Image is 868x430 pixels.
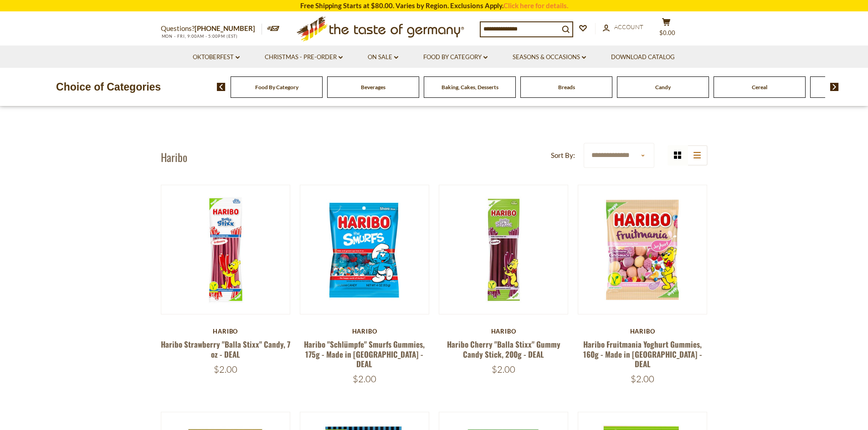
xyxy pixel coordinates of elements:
a: Download Catalog [611,52,675,62]
label: Sort By: [551,150,575,161]
a: On Sale [368,52,398,62]
a: Candy [655,84,671,91]
a: Seasons & Occasions [513,52,586,62]
img: Haribo Fruitmania Yoghurt [578,185,707,314]
p: Questions? [161,23,262,35]
a: Haribo Cherry "Balla Stixx" Gummy Candy Stick, 200g - DEAL [447,339,560,359]
a: Breads [558,84,575,91]
a: Beverages [361,84,385,91]
a: Haribo "Schlümpfe" Smurfs Gummies, 175g - Made in [GEOGRAPHIC_DATA] - DEAL [304,339,425,369]
a: Haribo Strawberry "Balla Stixx" Candy, 7 oz - DEAL [161,339,290,359]
a: Haribo Fruitmania Yoghurt Gummies, 160g - Made in [GEOGRAPHIC_DATA] - DEAL [583,339,702,369]
img: Haribo Balla Stixx [161,185,290,314]
h1: Haribo [161,150,187,164]
span: $2.00 [353,373,376,384]
a: Click here for details. [503,1,568,10]
span: $0.00 [659,29,675,36]
a: Food By Category [423,52,488,62]
button: $0.00 [653,18,680,40]
a: Cereal [752,84,767,91]
a: Food By Category [255,84,298,91]
a: Account [603,22,643,32]
div: Haribo [300,328,430,335]
img: Haribo Balla Stixx Cherry [439,185,568,314]
span: $2.00 [214,364,237,375]
span: $2.00 [631,373,654,384]
a: Baking, Cakes, Desserts [442,84,498,91]
a: [PHONE_NUMBER] [195,24,255,32]
div: Haribo [161,328,291,335]
span: $2.00 [492,364,515,375]
a: Oktoberfest [193,52,240,62]
a: Christmas - PRE-ORDER [265,52,343,62]
div: Haribo [439,328,569,335]
div: Haribo [578,328,708,335]
span: MON - FRI, 9:00AM - 5:00PM (EST) [161,34,238,39]
img: previous arrow [217,83,226,91]
img: next arrow [830,83,839,91]
span: Account [614,23,643,30]
img: Haribo The Smurfs Gummies [300,185,429,314]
